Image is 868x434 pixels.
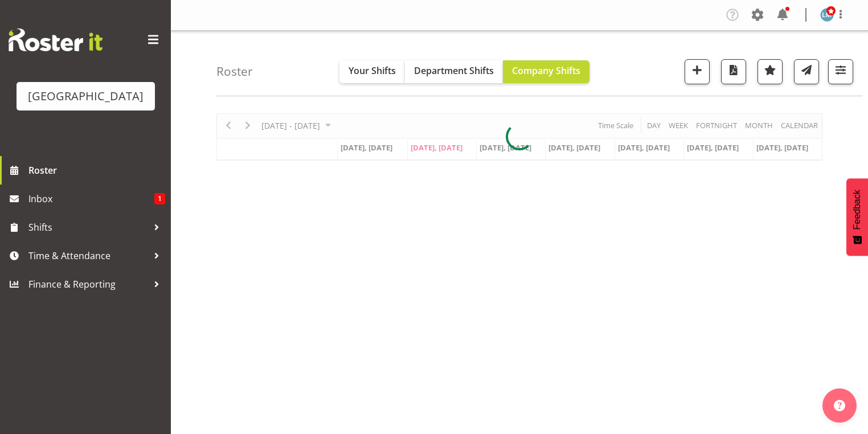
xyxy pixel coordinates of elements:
span: Department Shifts [414,64,494,77]
button: Feedback - Show survey [846,178,868,256]
span: Shifts [28,219,148,236]
button: Your Shifts [339,60,405,83]
button: Department Shifts [405,60,503,83]
button: Filter Shifts [828,59,853,84]
div: [GEOGRAPHIC_DATA] [28,88,144,105]
span: Roster [28,162,165,179]
img: Rosterit website logo [9,28,103,51]
button: Company Shifts [503,60,589,83]
span: Time & Attendance [28,247,148,264]
button: Add a new shift [685,59,710,84]
img: help-xxl-2.png [834,400,845,411]
button: Highlight an important date within the roster. [758,59,783,84]
span: 1 [154,193,165,204]
button: Send a list of all shifts for the selected filtered period to all rostered employees. [794,59,819,84]
span: Your Shifts [349,64,396,77]
img: lesley-mckenzie127.jpg [820,8,834,22]
span: Inbox [28,190,154,207]
span: Finance & Reporting [28,276,148,293]
h4: Roster [216,65,253,78]
span: Feedback [852,190,862,230]
button: Download a PDF of the roster according to the set date range. [721,59,746,84]
span: Company Shifts [512,64,580,77]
